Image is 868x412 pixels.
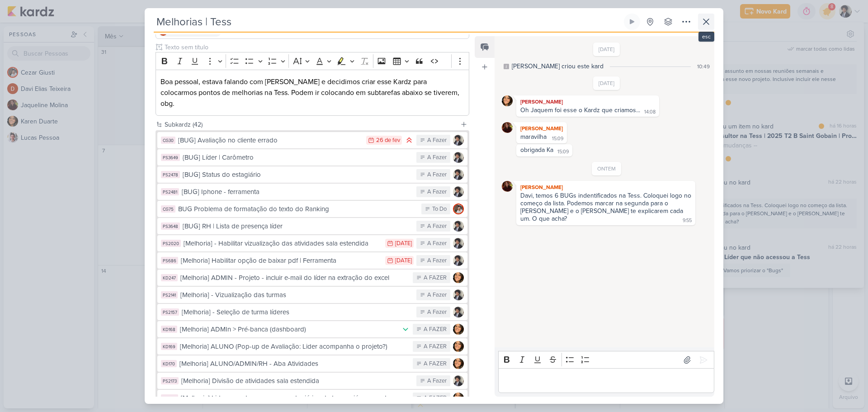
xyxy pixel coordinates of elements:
[178,135,362,146] div: [BUG] Avaliação no cliente errado
[179,359,408,369] div: [Melhoria] ALUNO/ADMIN/RH - Aba Atividades
[157,270,467,286] button: KD247 [Melhoria] ADMIN - Projeto - incluir e-mail do líder na extração do excel A FAZER
[427,222,447,231] div: A Fazer
[683,217,692,224] div: 9:55
[157,201,467,217] button: CG75 BUG Problema de formatação do texto do Ranking To Do
[502,181,513,192] img: Jaqueline Molina
[157,166,467,183] button: PS2478 [BUG] Status do estagiário A Fazer
[163,43,469,52] input: Texto sem título
[557,148,569,156] div: 15:09
[697,62,710,71] div: 10:49
[518,97,657,106] div: [PERSON_NAME]
[453,152,464,163] img: Pedro Luahn Simões
[181,256,381,266] div: [Melhoria] Habilitar opção de baixar pdf | Ferramenta
[427,170,447,180] div: A Fazer
[161,326,177,333] div: KD168
[502,95,513,106] img: Karen Duarte
[453,238,464,249] img: Pedro Luahn Simões
[161,137,175,144] div: CG30
[498,351,714,369] div: Editor toolbar
[405,136,414,145] div: Prioridade Alta
[180,273,408,283] div: [Melhoria] ADMIN - Projeto - incluir e-mail do líder na extração do excel
[183,152,412,163] div: {BUG] Líder | Carômetro
[498,368,714,393] div: Editor editing area: main
[157,252,467,269] button: PS686 [Melhoria] Habilitar opção de baixar pdf | Ferramenta [DATE] A Fazer
[520,192,693,223] div: Davi, temos 6 BUGs indentificados na Tess. Coloquei logo no começo da lista. Podemos marcar na se...
[157,355,467,372] button: KD170 [Melhoria] ALUNO/ADMIN/RH - Aba Atividades A FAZER
[520,106,640,114] div: Oh Jaquem foi esse o Kardz que criamos...
[453,221,464,232] img: Pedro Luahn Simões
[512,62,604,71] div: [PERSON_NAME] criou este kard
[432,205,447,214] div: To Do
[183,170,412,180] div: [BUG] Status do estagiário
[552,135,563,142] div: 15:09
[157,321,467,337] button: KD168 [Melhoria] ADMIn > Pré-banca (dashboard) A FAZER
[181,376,412,386] div: [Melhoria] Divisão de atividades sala estendida
[502,122,513,133] img: Jaqueline Molina
[453,272,464,283] img: Karen Duarte
[453,135,464,146] img: Pedro Luahn Simões
[156,52,469,70] div: Editor toolbar
[154,14,622,30] input: Kard Sem Título
[156,70,469,116] div: Editor editing area: main
[453,341,464,352] img: Karen Duarte
[161,308,179,316] div: PS2157
[182,307,412,317] div: [Melhoria] - Seleção de turma líderes
[183,221,412,232] div: [BUG] RH | Lista de presença líder
[157,184,467,200] button: PS2481 [BUG] Iphone - ferramenta A Fazer
[157,338,467,355] button: KD169 [Melhoria] ALUNO (Pop-up de Avaliação: Lider acompanha o projeto?) A FAZER
[157,287,467,303] button: PS2141 [Melhoria] - Vizualização das turmas A Fazer
[427,291,447,300] div: A Fazer
[157,373,467,389] button: PS2173 [Melhoria] Divisão de atividades sala estendida A Fazer
[161,154,180,161] div: PS3649
[518,183,693,192] div: [PERSON_NAME]
[453,289,464,300] img: Pedro Luahn Simões
[453,375,464,386] img: Pedro Luahn Simões
[182,187,412,197] div: [BUG] Iphone - ferramenta
[376,137,400,143] div: 26 de fev
[427,188,447,197] div: A Fazer
[453,324,464,335] img: Karen Duarte
[698,32,714,42] div: esc
[157,390,467,406] button: KD230 [Melhoria] Lideres poderem acessar estagiários de turmas já encerradas A FAZER
[453,393,464,403] img: Karen Duarte
[453,255,464,266] img: Pedro Luahn Simões
[157,304,467,320] button: PS2157 [Melhoria] - Seleção de turma líderes A Fazer
[178,204,417,214] div: BUG Problema de formatação do texto do Ranking
[424,342,447,351] div: A FAZER
[161,257,178,264] div: PS686
[401,325,410,334] div: Prioridade Baixa
[180,290,412,300] div: [Melhoria] - Vizualização das turmas
[427,153,447,162] div: A Fazer
[161,240,181,247] div: PS2020
[453,169,464,180] img: Pedro Luahn Simões
[424,325,447,334] div: A FAZER
[453,186,464,197] img: Pedro Luahn Simões
[424,274,447,283] div: A FAZER
[395,241,412,246] div: [DATE]
[395,258,412,264] div: [DATE]
[161,394,178,402] div: KD230
[453,204,464,214] img: Cezar Giusti
[424,394,447,403] div: A FAZER
[157,218,467,234] button: PS3648 [BUG] RH | Lista de presença líder A Fazer
[157,149,467,166] button: PS3649 {BUG] Líder | Carômetro A Fazer
[520,133,547,141] div: maravilha
[427,377,447,386] div: A Fazer
[161,274,178,281] div: KD247
[157,132,467,148] button: CG30 [BUG] Avaliação no cliente errado 26 de fev A Fazer
[184,238,381,249] div: [Melhoria] - Habilitar vizualização das atividades sala estendida
[427,136,447,145] div: A Fazer
[453,358,464,369] img: Karen Duarte
[427,239,447,248] div: A Fazer
[453,307,464,317] img: Pedro Luahn Simões
[161,360,177,367] div: KD170
[180,324,396,335] div: [Melhoria] ADMIn > Pré-banca (dashboard)
[161,291,178,298] div: PS2141
[181,393,408,403] div: [Melhoria] Lideres poderem acessar estagiários de turmas já encerradas
[161,223,180,230] div: PS3648
[161,188,179,195] div: PS2481
[161,171,180,178] div: PS2478
[628,18,636,25] div: Ligar relógio
[161,205,175,213] div: CG75
[424,360,447,369] div: A FAZER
